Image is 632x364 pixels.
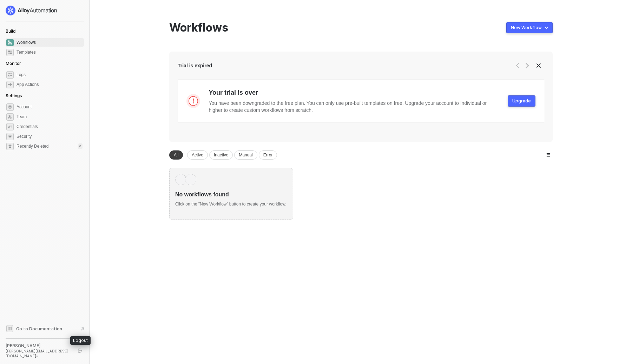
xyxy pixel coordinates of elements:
div: Workflows [169,21,228,34]
div: You have been downgraded to the free plan. You can only use pre-built templates on free. Upgrade ... [209,100,499,114]
span: icon-arrow-left [515,63,520,68]
span: icon-app-actions [6,81,14,88]
span: documentation [6,325,13,332]
div: [PERSON_NAME][EMAIL_ADDRESS][DOMAIN_NAME] • [6,349,72,358]
div: [PERSON_NAME] [6,343,72,349]
span: icon-arrow-right [525,63,530,68]
span: dashboard [6,39,14,46]
span: icon-logs [6,71,14,79]
span: Account [17,103,83,111]
span: security [6,133,14,140]
span: credentials [6,123,14,130]
div: Error [259,150,277,160]
span: marketplace [6,49,14,56]
div: Manual [234,150,257,160]
span: logout [78,349,82,353]
span: settings [6,103,14,111]
div: All [169,150,183,160]
img: warning-plan-upgrade [186,94,200,108]
span: Workflows [17,38,83,47]
span: icon-close [536,63,541,68]
span: Security [17,132,83,141]
span: settings [6,143,14,150]
div: 0 [78,143,83,149]
div: New Workflow [511,25,542,31]
span: Settings [6,93,22,98]
span: document-arrow [79,325,86,332]
span: Templates [17,48,83,56]
span: Recently Deleted [17,143,48,149]
div: No workflows found [175,185,287,198]
a: logo [6,6,84,15]
span: Credentials [17,122,83,131]
a: Knowledge Base [6,324,84,333]
div: Inactive [209,150,233,160]
span: Logs [17,70,83,79]
img: logo [6,6,58,15]
div: Active [187,150,208,160]
span: Team [17,113,83,121]
div: Trial is expired [178,62,212,69]
button: New Workflow [506,22,553,33]
span: Monitor [6,61,21,66]
div: Click on the ”New Workflow” button to create your workflow. [175,198,287,207]
div: Logout [70,336,91,345]
div: App Actions [17,82,39,88]
button: Upgrade [508,95,535,107]
div: Upgrade [512,98,531,104]
span: team [6,113,14,121]
span: Build [6,28,15,34]
span: Go to Documentation [16,326,62,332]
div: Your trial is over [209,88,499,97]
